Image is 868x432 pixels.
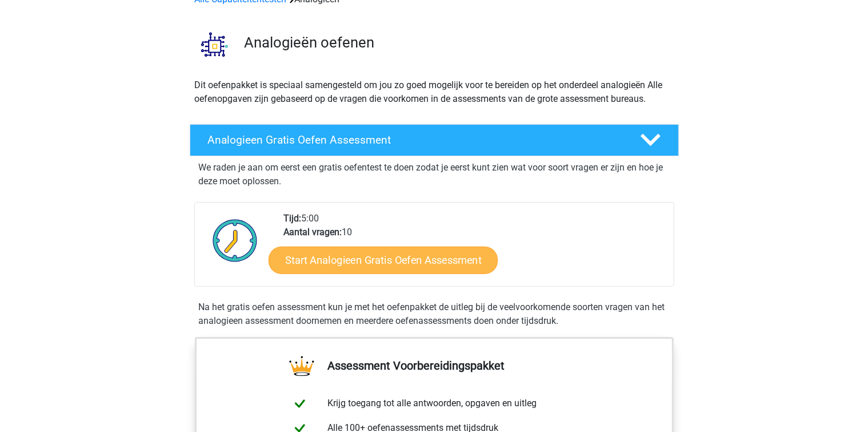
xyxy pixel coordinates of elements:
[199,161,670,188] p: We raden je aan om eerst een gratis oefentest te doen zodat je eerst kunt zien wat voor soort vra...
[185,124,683,156] a: Analogieen Gratis Oefen Assessment
[275,212,673,286] div: 5:00 10
[190,20,239,69] img: analogieen
[194,300,674,328] div: Na het gratis oefen assessment kun je met het oefenpakket de uitleg bij de veelvoorkomende soorte...
[283,213,301,224] b: Tijd:
[244,34,670,51] h3: Analogieën oefenen
[269,246,498,274] a: Start Analogieen Gratis Oefen Assessment
[283,227,342,237] b: Aantal vragen:
[208,133,622,146] h4: Analogieen Gratis Oefen Assessment
[206,212,264,269] img: Klok
[195,78,674,106] p: Dit oefenpakket is speciaal samengesteld om jou zo goed mogelijk voor te bereiden op het onderdee...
